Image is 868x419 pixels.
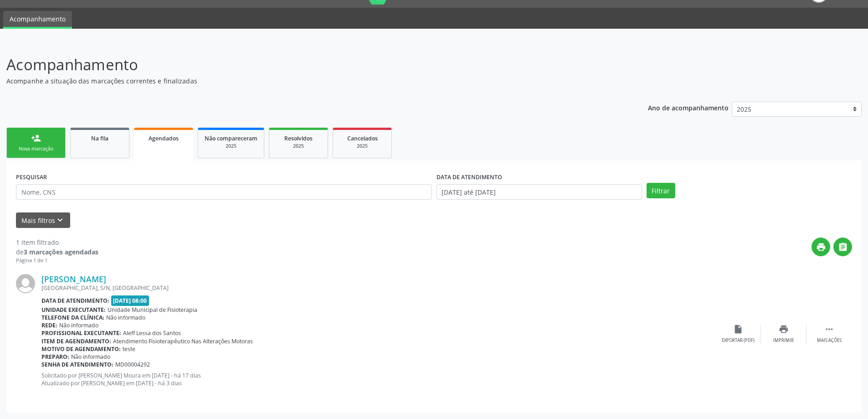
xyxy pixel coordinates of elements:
[115,361,150,368] span: MD00004292
[276,143,321,150] div: 2025
[16,247,98,257] div: de
[59,321,98,329] span: Não informado
[41,306,106,314] b: Unidade executante:
[41,361,113,368] b: Senha de atendimento:
[41,314,104,321] b: Telefone da clínica:
[108,306,197,314] span: Unidade Municipal de Fisioterapia
[16,257,98,264] div: Página 1 de 1
[41,337,111,345] b: Item de agendamento:
[205,134,257,142] span: Não compareceram
[24,248,98,256] strong: 3 marcações agendadas
[16,184,432,200] input: Nome, CNS
[41,297,109,305] b: Data de atendimento:
[205,143,257,150] div: 2025
[648,102,729,113] p: Ano de acompanhamento
[111,295,149,306] span: [DATE] 08:00
[347,134,378,142] span: Cancelados
[91,134,108,142] span: Na fila
[816,242,826,252] i: print
[817,337,842,344] div: Mais ações
[41,329,121,337] b: Profissional executante:
[71,353,110,361] span: Não informado
[16,170,47,184] label: PESQUISAR
[113,337,253,345] span: Atendimento Fisioterapêutico Nas Alterações Motoras
[339,143,385,150] div: 2025
[6,76,605,86] p: Acompanhe a situação das marcações correntes e finalizadas
[733,324,743,334] i: insert_drive_file
[41,372,715,387] p: Solicitado por [PERSON_NAME] Moura em [DATE] - há 17 dias Atualizado por [PERSON_NAME] em [DATE] ...
[41,345,121,353] b: Motivo de agendamento:
[6,53,605,76] p: Acompanhamento
[773,337,794,344] div: Imprimir
[55,215,65,225] i: keyboard_arrow_down
[284,134,313,142] span: Resolvidos
[16,212,70,228] button: Mais filtroskeyboard_arrow_down
[779,324,789,334] i: print
[41,321,57,329] b: Rede:
[647,183,675,198] button: Filtrar
[123,329,181,337] span: Aleff Lessa dos Santos
[722,337,755,344] div: Exportar (PDF)
[106,314,145,321] span: Não informado
[41,353,69,361] b: Preparo:
[13,145,59,152] div: Nova marcação
[41,274,106,284] a: [PERSON_NAME]
[437,184,642,200] input: Selecione um intervalo
[16,238,98,247] div: 1 item filtrado
[437,170,502,184] label: DATA DE ATENDIMENTO
[16,274,35,293] img: img
[123,345,135,353] span: teste
[838,242,848,252] i: 
[149,134,179,142] span: Agendados
[3,11,72,29] a: Acompanhamento
[41,284,715,292] div: [GEOGRAPHIC_DATA], S/N, [GEOGRAPHIC_DATA]
[812,238,830,256] button: print
[824,324,834,334] i: 
[31,133,41,143] div: person_add
[833,238,852,256] button: 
